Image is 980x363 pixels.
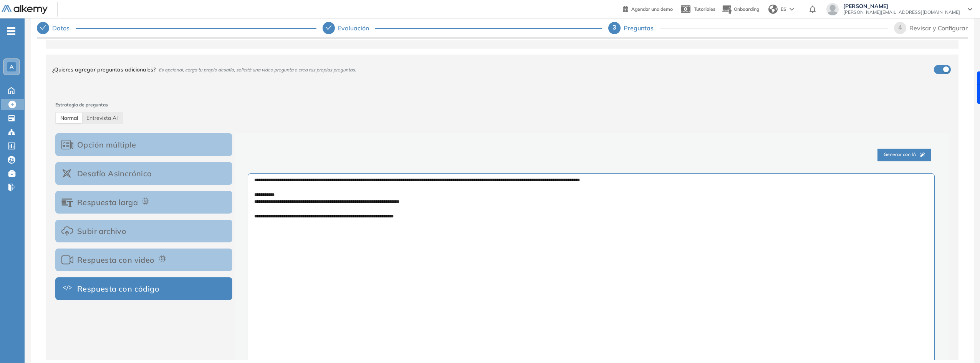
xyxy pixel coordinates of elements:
[7,30,15,32] i: -
[55,133,232,156] button: Opción múltiple
[55,220,232,242] button: Subir archivo
[52,22,76,34] div: Datos
[734,6,759,12] span: Onboarding
[55,101,949,109] span: Estrategia de preguntas
[55,191,232,214] button: Respuesta larga
[884,151,925,158] span: Generar con IA
[338,22,375,34] div: Evaluación
[768,5,778,14] img: world
[86,114,118,121] span: AI
[40,25,46,31] span: check
[722,1,759,18] button: Onboarding
[781,6,786,13] span: ES
[631,6,673,12] span: Agendar una demo
[623,4,673,13] a: Agendar una demo
[55,162,232,185] button: Desafío Asincrónico
[55,277,232,300] button: Respuesta con código
[37,22,316,34] div: Datos
[608,22,888,34] div: 3Preguntas
[899,24,902,31] span: 4
[326,25,332,31] span: check
[55,249,232,271] button: Respuesta con video
[843,9,960,15] span: [PERSON_NAME][EMAIL_ADDRESS][DOMAIN_NAME]
[613,24,616,31] span: 3
[60,114,78,121] span: Normal
[894,22,968,34] div: 4Revisar y Configurar
[624,22,660,34] div: Preguntas
[877,149,931,161] button: Generar con IA
[10,64,13,70] span: A
[694,6,715,12] span: Tutoriales
[843,3,960,9] span: [PERSON_NAME]
[323,22,602,34] div: Evaluación
[942,326,980,363] iframe: Chat Widget
[909,22,968,34] div: Revisar y Configurar
[2,5,48,15] img: Logo
[790,8,794,11] img: arrow
[46,55,958,85] div: ¿Quieres agregar preguntas adicionales?Es opcional, carga tu propio desafío, solicitá una video p...
[52,66,156,73] span: ¿Quieres agregar preguntas adicionales?
[159,67,356,73] span: Es opcional, carga tu propio desafío, solicitá una video pregunta o crea tus propias preguntas.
